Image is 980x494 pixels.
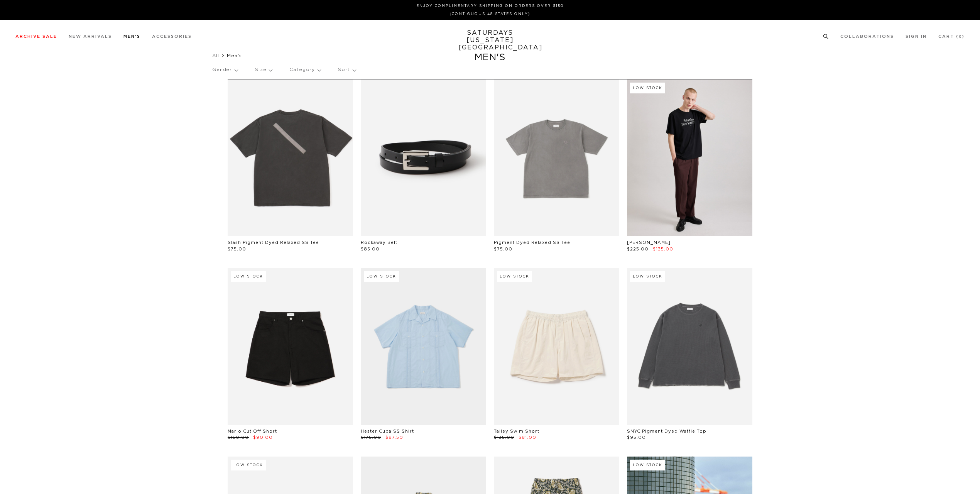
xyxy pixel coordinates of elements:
[228,435,249,440] span: $150.00
[906,34,927,39] a: Sign In
[630,83,665,93] div: Low Stock
[228,247,246,251] span: $75.00
[227,53,242,58] span: Men's
[253,435,273,440] span: $90.00
[494,247,512,251] span: $75.00
[519,435,536,440] span: $81.00
[231,460,266,470] div: Low Stock
[627,435,646,440] span: $95.00
[630,460,665,470] div: Low Stock
[15,34,57,39] a: Archive Sale
[228,240,319,245] a: Slash Pigment Dyed Relaxed SS Tee
[627,240,671,245] a: [PERSON_NAME]
[627,247,649,251] span: $225.00
[212,61,238,79] p: Gender
[69,34,112,39] a: New Arrivals
[361,247,380,251] span: $85.00
[385,435,403,440] span: $87.50
[364,271,399,282] div: Low Stock
[840,34,894,39] a: Collaborations
[361,429,414,433] a: Hester Cuba SS Shirt
[938,34,965,39] a: Cart (0)
[494,435,514,440] span: $135.00
[231,271,266,282] div: Low Stock
[959,35,962,39] small: 0
[212,53,219,58] a: All
[497,271,532,282] div: Low Stock
[630,271,665,282] div: Low Stock
[19,11,961,17] p: (Contiguous 48 States Only)
[338,61,355,79] p: Sort
[228,429,277,433] a: Mario Cut Off Short
[627,429,706,433] a: SNYC Pigment Dyed Waffle Top
[289,61,321,79] p: Category
[255,61,272,79] p: Size
[458,29,522,51] a: SATURDAYS[US_STATE][GEOGRAPHIC_DATA]
[494,429,539,433] a: Talley Swim Short
[19,3,961,9] p: Enjoy Complimentary Shipping on Orders Over $150
[123,34,140,39] a: Men's
[653,247,673,251] span: $135.00
[494,240,570,245] a: Pigment Dyed Relaxed SS Tee
[361,240,397,245] a: Rockaway Belt
[361,435,381,440] span: $175.00
[152,34,192,39] a: Accessories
